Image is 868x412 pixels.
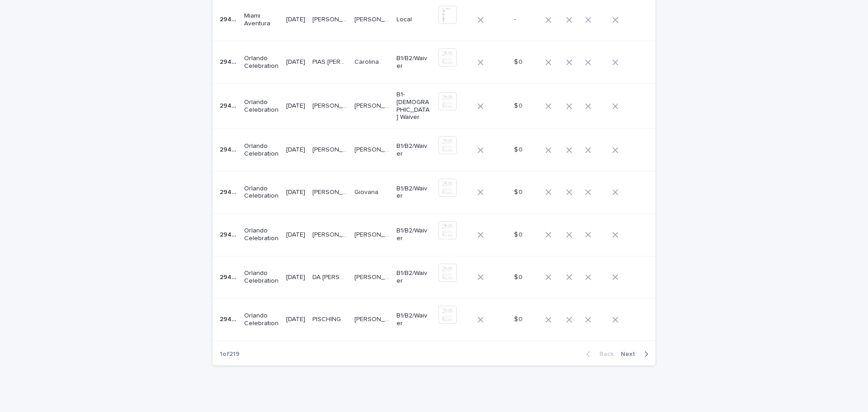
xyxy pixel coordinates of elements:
[312,14,349,24] p: CASTRO DE GUERRERO
[312,187,349,196] p: DE PAULI BITENCORTE
[396,16,431,24] p: Local
[514,272,524,281] p: $ 0
[514,57,524,66] p: $ 0
[220,57,239,66] p: 29437
[396,227,431,242] p: B1/B2/Waiver
[396,91,431,121] p: B1-[DEMOGRAPHIC_DATA] Waiver
[220,14,239,24] p: 29436
[286,189,305,196] p: [DATE]
[212,298,658,341] tr: 2944329443 Orlando Celebration[DATE]PISCHINGPISCHING [PERSON_NAME][PERSON_NAME] B1/B2/Waiver$ 0$ 0
[354,187,380,196] p: Giovana
[220,229,239,239] p: 29441
[514,144,524,154] p: $ 0
[514,314,524,323] p: $ 0
[220,100,239,110] p: 29438
[286,316,305,323] p: [DATE]
[220,272,239,281] p: 29442
[244,185,279,200] p: Orlando Celebration
[244,55,279,70] p: Orlando Celebration
[354,144,391,154] p: [PERSON_NAME]
[220,314,239,323] p: 29443
[354,57,381,66] p: Carolina
[286,146,305,154] p: [DATE]
[286,274,305,281] p: [DATE]
[312,100,349,110] p: [PERSON_NAME]
[396,142,431,158] p: B1/B2/Waiver
[312,314,343,323] p: PISCHING
[286,231,305,239] p: [DATE]
[594,351,613,357] span: Back
[244,227,279,242] p: Orlando Celebration
[220,144,239,154] p: 29439
[212,256,658,298] tr: 2944229442 Orlando Celebration[DATE]DA [PERSON_NAME]DA [PERSON_NAME] [PERSON_NAME][PERSON_NAME] B...
[212,213,658,256] tr: 2944129441 Orlando Celebration[DATE][PERSON_NAME][PERSON_NAME] [PERSON_NAME][PERSON_NAME] B1/B2/W...
[621,351,641,357] span: Next
[220,187,239,196] p: 29440
[617,350,656,358] button: Next
[312,272,349,281] p: DA CRUZ HEDLUND
[354,14,391,24] p: VIANELA JOSEFINA
[312,57,349,66] p: PIAS ZUCHETTO DA SILVA
[244,270,279,285] p: Orlando Celebration
[212,343,247,365] p: 1 of 219
[354,229,391,239] p: [PERSON_NAME]
[244,312,279,327] p: Orlando Celebration
[212,129,658,171] tr: 2943929439 Orlando Celebration[DATE][PERSON_NAME][PERSON_NAME] [PERSON_NAME][PERSON_NAME] B1/B2/W...
[396,185,431,200] p: B1/B2/Waiver
[579,350,617,358] button: Back
[212,171,658,213] tr: 2944029440 Orlando Celebration[DATE][PERSON_NAME][PERSON_NAME] GiovanaGiovana B1/B2/Waiver$ 0$ 0
[514,14,518,24] p: -
[286,58,305,66] p: [DATE]
[514,100,524,110] p: $ 0
[354,272,391,281] p: [PERSON_NAME]
[396,270,431,285] p: B1/B2/Waiver
[354,314,391,323] p: [PERSON_NAME]
[514,229,524,239] p: $ 0
[396,55,431,70] p: B1/B2/Waiver
[514,187,524,196] p: $ 0
[312,144,349,154] p: ESPINDOLA FRACARO
[244,12,279,28] p: Miami Aventura
[212,83,658,128] tr: 2943829438 Orlando Celebration[DATE][PERSON_NAME][PERSON_NAME] [PERSON_NAME][PERSON_NAME] B1-[DEM...
[286,102,305,110] p: [DATE]
[354,100,391,110] p: [PERSON_NAME]
[244,142,279,158] p: Orlando Celebration
[244,99,279,114] p: Orlando Celebration
[286,16,305,24] p: [DATE]
[212,41,658,84] tr: 2943729437 Orlando Celebration[DATE]PIAS [PERSON_NAME] [PERSON_NAME]PIAS [PERSON_NAME] [PERSON_NA...
[312,229,349,239] p: DE PAULI BITENCORTE
[396,312,431,327] p: B1/B2/Waiver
